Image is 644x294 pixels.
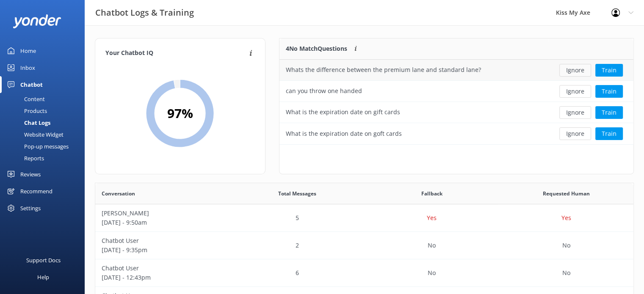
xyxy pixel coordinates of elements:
[5,105,47,117] div: Products
[167,103,193,124] h2: 97 %
[102,190,135,198] span: Conversation
[279,60,633,81] div: row
[559,85,591,98] button: Ignore
[95,204,633,232] div: row
[20,76,43,93] div: Chatbot
[102,273,224,282] p: [DATE] - 12:43pm
[562,241,570,250] p: No
[20,200,41,217] div: Settings
[286,129,402,138] div: What is the expiration date on goft cards
[543,190,590,198] span: Requested Human
[286,65,481,74] div: Whats the difference between the premium lane and standard lane?
[5,93,85,105] a: Content
[102,264,224,273] p: Chatbot User
[20,59,35,76] div: Inbox
[559,64,591,77] button: Ignore
[20,166,41,183] div: Reviews
[296,268,299,278] p: 6
[286,107,400,117] div: What is the expiration date on gift cards
[37,269,49,286] div: Help
[5,152,85,164] a: Reports
[562,268,570,278] p: No
[279,81,633,102] div: row
[286,86,362,96] div: can you throw one handed
[296,241,299,250] p: 2
[5,140,69,152] div: Pop-up messages
[286,44,347,53] p: 4 No Match Questions
[5,129,85,140] a: Website Widget
[102,209,224,218] p: [PERSON_NAME]
[102,245,224,255] p: [DATE] - 9:35pm
[595,85,623,98] button: Train
[5,117,85,129] a: Chat Logs
[595,127,623,140] button: Train
[102,218,224,227] p: [DATE] - 9:50am
[561,213,571,223] p: Yes
[278,190,316,198] span: Total Messages
[5,152,44,164] div: Reports
[421,190,442,198] span: Fallback
[428,241,436,250] p: No
[559,106,591,119] button: Ignore
[5,105,85,117] a: Products
[95,232,633,259] div: row
[296,213,299,223] p: 5
[279,60,633,144] div: grid
[595,106,623,119] button: Train
[5,140,85,152] a: Pop-up messages
[95,259,633,287] div: row
[5,129,64,140] div: Website Widget
[427,213,437,223] p: Yes
[26,252,61,269] div: Support Docs
[279,123,633,144] div: row
[20,42,36,59] div: Home
[595,64,623,77] button: Train
[559,127,591,140] button: Ignore
[5,117,50,129] div: Chat Logs
[5,93,45,105] div: Content
[279,102,633,123] div: row
[95,6,194,19] h3: Chatbot Logs & Training
[428,268,436,278] p: No
[13,14,61,28] img: yonder-white-logo.png
[20,183,53,200] div: Recommend
[105,49,247,58] h4: Your Chatbot IQ
[102,236,224,245] p: Chatbot User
